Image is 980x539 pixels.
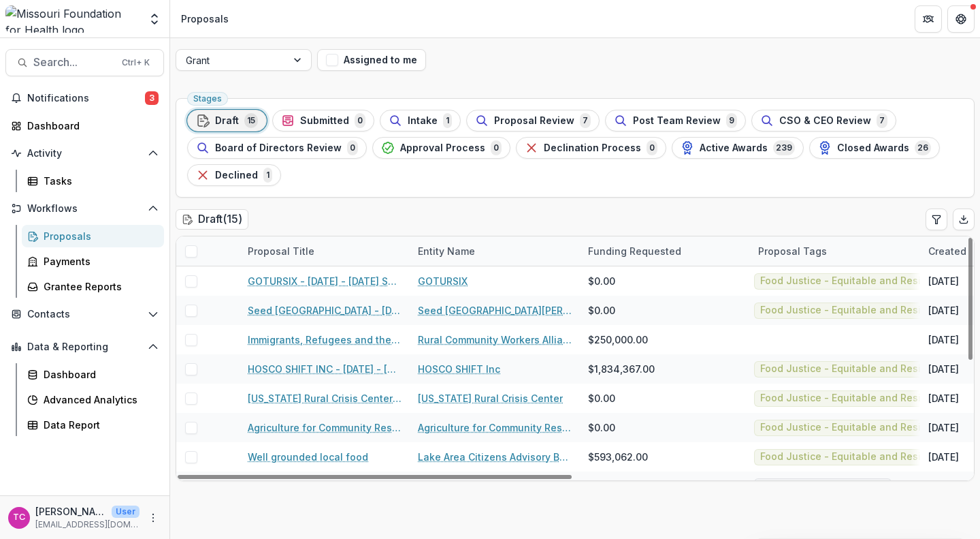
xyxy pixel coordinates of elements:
span: 7 [877,113,887,128]
div: Funding Requested [580,236,750,266]
div: Proposal Tags [750,236,920,266]
div: Dashboard [27,119,153,133]
span: 9 [726,113,737,128]
span: Contacts [27,309,142,320]
p: [EMAIL_ADDRESS][DOMAIN_NAME] [35,519,140,531]
span: $0.00 [588,420,615,435]
span: 0 [347,140,358,155]
span: Declination Process [544,142,641,154]
button: Assigned to me [317,49,426,71]
a: Payments [22,250,164,273]
div: [DATE] [928,303,959,318]
span: Board of Directors Review [215,142,342,154]
button: Open Contacts [5,303,164,325]
span: Closed Awards [837,142,909,154]
h2: Draft ( 15 ) [176,209,248,229]
span: Activity [27,148,142,159]
div: [DATE] [928,274,959,288]
button: Partners [915,5,942,33]
button: Get Help [947,5,975,33]
span: Proposal Review [494,115,574,127]
a: Agriculture for Community Restoration Economic Justice & Sustainability - [DATE] - [DATE] Seeding... [248,420,402,435]
span: 1 [263,168,272,183]
button: Approval Process0 [372,137,510,159]
div: Proposal Title [240,244,323,258]
span: 26 [915,140,931,155]
span: Stages [193,94,222,104]
span: 7 [580,113,591,128]
div: Proposals [181,12,229,26]
span: Intake [408,115,438,127]
p: User [112,506,140,518]
span: Active Awards [700,142,768,154]
button: Draft15 [187,110,267,132]
a: Lake Area Citizens Advisory Board Inc. [418,450,572,464]
div: [DATE] [928,333,959,347]
a: Rural Community Workers Alliance [418,333,572,347]
button: Edit table settings [926,209,947,230]
span: 239 [773,140,795,155]
a: GOTURSIX [418,274,468,288]
span: Declined [215,170,258,181]
button: Open Data & Reporting [5,336,164,358]
button: Proposal Review7 [466,110,600,132]
div: Advanced Analytics [44,392,153,407]
button: Board of Directors Review0 [187,137,367,159]
div: Proposal Tags [750,244,835,258]
div: Proposals [44,229,153,243]
div: [DATE] [928,391,959,405]
a: Seed [GEOGRAPHIC_DATA][PERSON_NAME] [418,303,572,318]
a: Dashboard [5,114,164,137]
a: Dashboard [22,363,164,386]
button: Notifications3 [5,87,164,109]
button: Intake1 [380,110,461,132]
button: Search... [5,49,164,76]
nav: breadcrumb [176,9,234,29]
span: $0.00 [588,391,615,405]
span: Submitted [300,115,349,127]
p: [PERSON_NAME] [35,504,106,519]
div: Proposal Title [240,236,410,266]
a: Tasks [22,170,164,192]
span: $0.00 [588,274,615,288]
div: Funding Requested [580,244,689,258]
span: 3 [145,91,159,105]
a: Agriculture for Community Restoration Economic Justice & Sustainability [418,420,572,435]
a: Data Report [22,414,164,436]
button: Export table data [953,209,975,230]
span: 1 [443,113,452,128]
span: Approval Process [400,142,485,154]
span: Search... [33,56,114,69]
img: Missouri Foundation for Health logo [5,5,140,33]
button: Post Team Review9 [605,110,746,132]
span: $0.00 [588,303,615,318]
button: CSO & CEO Review7 [751,110,896,132]
a: HOSCO SHIFT INC - [DATE] - [DATE] Seeding Equitable and Sustainable Food Systems [248,362,402,376]
span: 0 [491,140,502,155]
span: CSO & CEO Review [779,115,871,127]
div: [DATE] [928,450,959,464]
span: Data & Reporting [27,341,142,353]
div: Entity Name [410,244,483,258]
span: 0 [355,113,365,128]
button: Active Awards239 [672,137,804,159]
span: 15 [244,113,258,128]
span: $250,000.00 [588,333,648,347]
div: Entity Name [410,236,580,266]
div: Tori Cope [13,513,25,522]
button: Declination Process0 [516,137,666,159]
button: Open Activity [5,142,164,164]
button: Open entity switcher [145,5,164,33]
a: Immigrants, Refugees and the Food Chain Supply in [GEOGRAPHIC_DATA]. [248,333,402,347]
button: Declined1 [187,164,281,186]
a: GOTURSIX - [DATE] - [DATE] Seeding Equitable and Sustainable Food Systems [248,274,402,288]
div: [DATE] [928,362,959,376]
a: Proposals [22,225,164,247]
div: Grantee Reports [44,279,153,294]
div: Tasks [44,174,153,188]
button: More [145,510,161,526]
span: Draft [215,115,239,127]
